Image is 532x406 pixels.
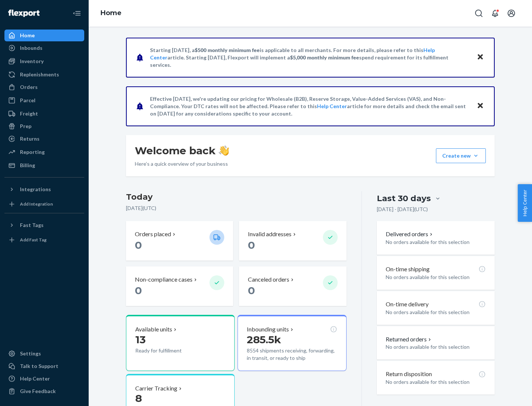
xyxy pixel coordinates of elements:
[386,265,430,273] p: On-time shipping
[4,81,84,93] a: Orders
[4,234,84,246] a: Add Fast Tag
[20,362,58,370] div: Talk to Support
[126,315,235,371] button: Available units13Ready for fulfillment
[69,6,84,21] button: Close Navigation
[4,108,84,120] a: Freight
[4,146,84,158] a: Reporting
[95,3,127,24] ol: breadcrumbs
[20,71,59,78] div: Replenishments
[20,148,45,156] div: Reporting
[195,47,260,53] span: $500 monthly minimum fee
[20,201,53,207] div: Add Integration
[386,370,432,378] p: Return disposition
[504,6,519,21] button: Open account menu
[126,266,233,306] button: Non-compliance cases 0
[135,230,171,238] p: Orders placed
[248,239,255,251] span: 0
[135,384,177,393] p: Carrier Tracking
[135,160,229,168] p: Here’s a quick overview of your business
[386,238,486,246] p: No orders available for this selection
[4,373,84,385] a: Help Center
[518,184,532,222] button: Help Center
[247,333,281,346] span: 285.5k
[386,230,434,238] button: Delivered orders
[20,237,47,243] div: Add Fast Tag
[135,284,142,297] span: 0
[135,347,204,354] p: Ready for fulfillment
[150,47,470,69] p: Starting [DATE], a is applicable to all merchants. For more details, please refer to this article...
[4,360,84,372] a: Talk to Support
[20,350,41,357] div: Settings
[247,325,289,334] p: Inbounding units
[20,44,42,52] div: Inbounds
[386,335,433,344] button: Returned orders
[4,133,84,145] a: Returns
[20,135,40,142] div: Returns
[238,315,346,371] button: Inbounding units285.5k8554 shipments receiving, forwarding, in transit, or ready to ship
[386,343,486,351] p: No orders available for this selection
[20,97,35,104] div: Parcel
[377,206,428,213] p: [DATE] - [DATE] ( UTC )
[126,204,347,212] p: [DATE] ( UTC )
[4,55,84,67] a: Inventory
[317,103,347,109] a: Help Center
[135,144,229,157] h1: Welcome back
[135,239,142,251] span: 0
[386,300,429,309] p: On-time delivery
[386,378,486,386] p: No orders available for this selection
[20,83,38,91] div: Orders
[135,325,172,334] p: Available units
[126,221,233,261] button: Orders placed 0
[4,94,84,106] a: Parcel
[4,348,84,359] a: Settings
[386,273,486,281] p: No orders available for this selection
[20,186,51,193] div: Integrations
[4,219,84,231] button: Fast Tags
[4,120,84,132] a: Prep
[4,183,84,195] button: Integrations
[135,392,142,405] span: 8
[20,375,50,382] div: Help Center
[20,123,31,130] div: Prep
[126,191,347,203] h3: Today
[4,69,84,80] a: Replenishments
[4,385,84,397] button: Give Feedback
[4,198,84,210] a: Add Integration
[248,230,291,238] p: Invalid addresses
[100,9,122,17] a: Home
[20,162,35,169] div: Billing
[471,6,486,21] button: Open Search Box
[135,333,146,346] span: 13
[4,30,84,41] a: Home
[150,95,470,117] p: Effective [DATE], we're updating our pricing for Wholesale (B2B), Reserve Storage, Value-Added Se...
[377,193,431,204] div: Last 30 days
[4,159,84,171] a: Billing
[248,275,289,284] p: Canceled orders
[488,6,502,21] button: Open notifications
[20,58,44,65] div: Inventory
[248,284,255,297] span: 0
[8,10,40,17] img: Flexport logo
[219,145,229,156] img: hand-wave emoji
[475,101,485,111] button: Close
[20,221,44,229] div: Fast Tags
[20,388,56,395] div: Give Feedback
[135,275,192,284] p: Non-compliance cases
[239,221,346,261] button: Invalid addresses 0
[20,32,35,39] div: Home
[247,347,337,362] p: 8554 shipments receiving, forwarding, in transit, or ready to ship
[475,52,485,63] button: Close
[239,266,346,306] button: Canceled orders 0
[20,110,38,117] div: Freight
[4,42,84,54] a: Inbounds
[290,54,359,61] span: $5,000 monthly minimum fee
[436,148,486,163] button: Create new
[386,309,486,316] p: No orders available for this selection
